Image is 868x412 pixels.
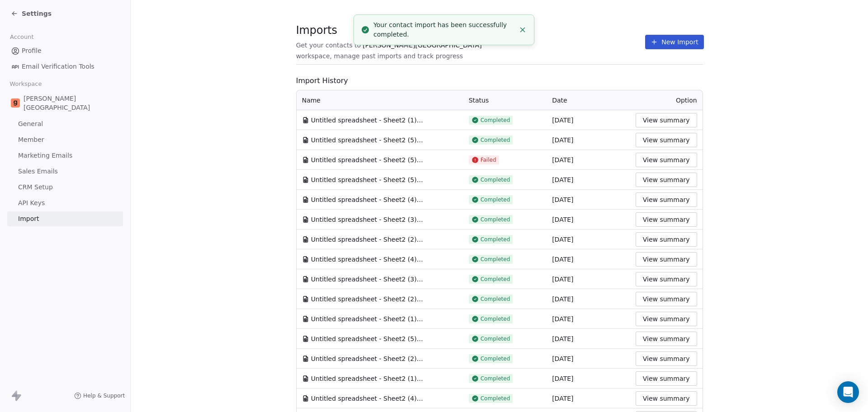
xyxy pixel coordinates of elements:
[636,153,697,167] button: View summary
[7,117,123,131] a: General
[296,51,463,61] span: workspace, manage past imports and track progress
[7,180,123,195] a: CRM Setup
[552,175,625,184] div: [DATE]
[552,215,625,224] div: [DATE]
[481,236,510,243] span: Completed
[311,295,424,304] span: Untitled spreadsheet - Sheet2 (2).csv
[481,176,510,183] span: Completed
[481,156,496,164] span: Failed
[552,97,567,104] span: Date
[636,292,697,306] button: View summary
[636,312,697,326] button: View summary
[481,117,510,124] span: Completed
[636,212,697,227] button: View summary
[311,116,424,125] span: Untitled spreadsheet - Sheet2 (1).csv
[311,195,424,204] span: Untitled spreadsheet - Sheet2 (4).csv
[18,167,58,176] span: Sales Emails
[552,394,625,403] div: [DATE]
[302,96,321,105] span: Name
[636,252,697,267] button: View summary
[552,155,625,164] div: [DATE]
[311,175,424,184] span: Untitled spreadsheet - Sheet2 (5).csv
[552,314,625,323] div: [DATE]
[481,315,510,323] span: Completed
[636,371,697,386] button: View summary
[7,164,123,179] a: Sales Emails
[517,24,528,36] button: Close toast
[469,97,489,104] span: Status
[552,275,625,284] div: [DATE]
[481,395,510,402] span: Completed
[24,94,119,112] span: [PERSON_NAME][GEOGRAPHIC_DATA]
[481,355,510,362] span: Completed
[311,354,424,363] span: Untitled spreadsheet - Sheet2 (2).csv
[18,214,39,224] span: Import
[18,119,43,129] span: General
[74,392,125,399] a: Help & Support
[7,148,123,163] a: Marketing Emails
[552,235,625,244] div: [DATE]
[552,374,625,383] div: [DATE]
[481,276,510,283] span: Completed
[373,20,515,39] div: Your contact import has been successfully completed.
[7,196,123,211] a: API Keys
[311,275,424,284] span: Untitled spreadsheet - Sheet2 (3).csv
[363,41,481,50] span: [PERSON_NAME][GEOGRAPHIC_DATA]
[636,192,697,207] button: View summary
[311,136,424,145] span: Untitled spreadsheet - Sheet2 (5).csv
[83,392,125,399] span: Help & Support
[636,332,697,346] button: View summary
[481,335,510,342] span: Completed
[7,132,123,147] a: Member
[18,183,53,192] span: CRM Setup
[11,9,52,18] a: Settings
[311,215,424,224] span: Untitled spreadsheet - Sheet2 (3).csv
[636,232,697,247] button: View summary
[636,351,697,366] button: View summary
[18,151,72,160] span: Marketing Emails
[6,30,38,44] span: Account
[552,334,625,343] div: [DATE]
[552,116,625,125] div: [DATE]
[6,77,46,91] span: Workspace
[481,295,510,303] span: Completed
[296,41,361,50] span: Get your contacts to
[311,255,424,264] span: Untitled spreadsheet - Sheet2 (4).csv
[636,113,697,127] button: View summary
[481,375,510,382] span: Completed
[7,59,123,74] a: Email Verification Tools
[22,9,52,18] span: Settings
[22,46,42,56] span: Profile
[552,136,625,145] div: [DATE]
[636,391,697,406] button: View summary
[552,195,625,204] div: [DATE]
[311,235,424,244] span: Untitled spreadsheet - Sheet2 (2).csv
[311,314,424,323] span: Untitled spreadsheet - Sheet2 (1).csv
[552,354,625,363] div: [DATE]
[481,256,510,263] span: Completed
[311,155,424,164] span: Untitled spreadsheet - Sheet2 (5).csv
[636,173,697,187] button: View summary
[296,23,646,37] span: Imports
[636,133,697,147] button: View summary
[645,35,703,49] button: New Import
[311,334,424,343] span: Untitled spreadsheet - Sheet2 (5).csv
[296,75,703,86] span: Import History
[11,98,20,108] img: Goela%20School%20Logos%20(4).png
[481,136,510,144] span: Completed
[311,394,424,403] span: Untitled spreadsheet - Sheet2 (4).csv
[22,62,94,71] span: Email Verification Tools
[636,272,697,286] button: View summary
[552,295,625,304] div: [DATE]
[676,97,697,104] span: Option
[837,381,859,403] div: Open Intercom Messenger
[7,211,123,226] a: Import
[311,374,424,383] span: Untitled spreadsheet - Sheet2 (1).csv
[481,196,510,203] span: Completed
[18,198,45,208] span: API Keys
[481,216,510,223] span: Completed
[7,43,123,58] a: Profile
[18,135,44,145] span: Member
[552,255,625,264] div: [DATE]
